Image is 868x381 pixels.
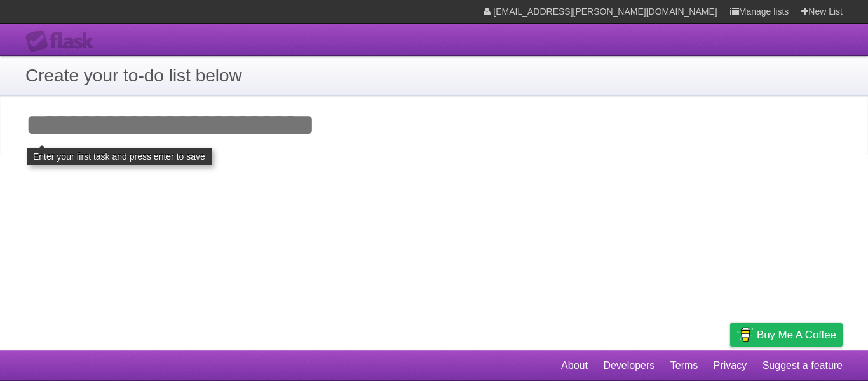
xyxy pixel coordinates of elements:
div: Flask [25,30,102,53]
img: Buy me a coffee [736,324,754,345]
a: Terms [670,354,698,378]
h1: Create your to-do list below [25,62,843,89]
a: Buy me a coffee [730,323,843,347]
a: Privacy [714,354,747,378]
a: Developers [603,354,654,378]
a: About [561,354,588,378]
span: Buy me a coffee [757,324,836,346]
a: Suggest a feature [763,354,843,378]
